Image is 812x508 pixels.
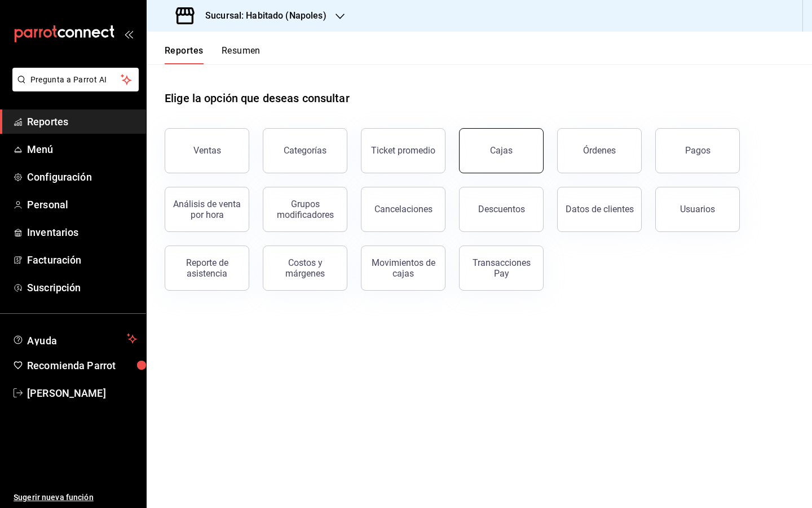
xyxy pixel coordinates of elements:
[165,128,249,173] button: Ventas
[374,204,433,214] div: Cancelaciones
[124,29,133,38] button: open_drawer_menu
[263,128,347,173] button: Categorías
[459,187,544,232] button: Descuentos
[371,145,435,156] div: Ticket promedio
[165,187,249,232] button: Análisis de venta por hora
[27,252,137,268] span: Facturación
[30,74,121,86] span: Pregunta a Parrot AI
[655,187,740,232] button: Usuarios
[685,145,710,156] div: Pagos
[222,45,261,64] button: Resumen
[27,280,137,295] span: Suscripción
[193,145,221,156] div: Ventas
[557,128,642,173] button: Órdenes
[165,45,204,64] button: Reportes
[459,246,544,291] button: Transacciones Pay
[27,386,137,401] span: [PERSON_NAME]
[557,187,642,232] button: Datos de clientes
[270,257,340,279] div: Costos y márgenes
[490,145,513,156] div: Cajas
[368,257,438,279] div: Movimientos de cajas
[14,492,137,503] span: Sugerir nueva función
[172,199,242,220] div: Análisis de venta por hora
[196,9,326,23] h3: Sucursal: Habitado (Napoles)
[27,197,137,212] span: Personal
[263,187,347,232] button: Grupos modificadores
[361,246,445,291] button: Movimientos de cajas
[655,128,740,173] button: Pagos
[27,358,137,373] span: Recomienda Parrot
[27,332,122,345] span: Ayuda
[263,246,347,291] button: Costos y márgenes
[27,169,137,185] span: Configuración
[284,145,326,156] div: Categorías
[165,45,261,64] div: navigation tabs
[27,142,137,157] span: Menú
[583,145,616,156] div: Órdenes
[27,225,137,240] span: Inventarios
[361,187,445,232] button: Cancelaciones
[12,68,139,91] button: Pregunta a Parrot AI
[165,90,350,107] h1: Elige la opción que deseas consultar
[270,199,340,220] div: Grupos modificadores
[172,257,242,279] div: Reporte de asistencia
[27,114,137,129] span: Reportes
[361,128,445,173] button: Ticket promedio
[566,204,634,214] div: Datos de clientes
[8,82,139,94] a: Pregunta a Parrot AI
[466,257,536,279] div: Transacciones Pay
[680,204,715,214] div: Usuarios
[459,128,544,173] button: Cajas
[165,246,249,291] button: Reporte de asistencia
[478,204,525,214] div: Descuentos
